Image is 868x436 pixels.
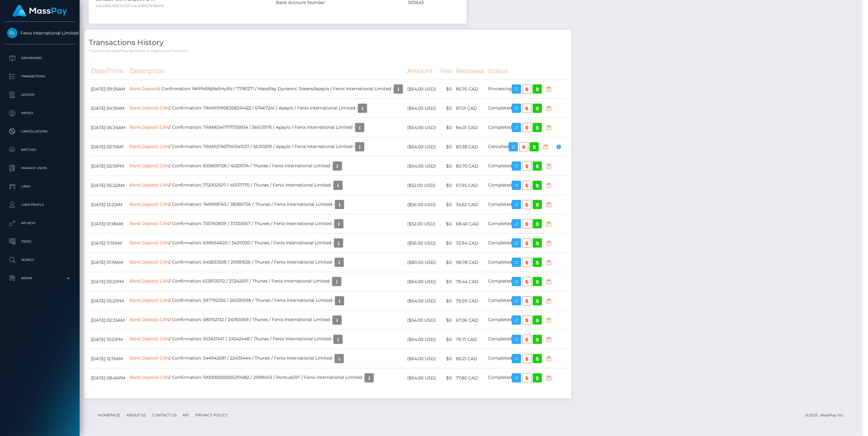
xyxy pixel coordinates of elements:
p: Transactions [7,72,73,81]
p: Dashboard [7,54,73,63]
p: Links [7,182,73,191]
p: Admin [7,274,73,283]
p: Search [7,255,73,264]
p: Payees [7,109,73,118]
span: Fenix International Limited [5,30,75,36]
p: User Profile [7,200,73,209]
p: Manage Users [7,164,73,173]
p: Batches [7,145,73,154]
p: API Keys [7,219,73,228]
p: Ledger [7,90,73,99]
img: Fenix International Limited [7,28,17,38]
img: MassPay Logo [13,5,67,17]
p: Cancellations [7,127,73,136]
p: Taxes [7,237,73,246]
